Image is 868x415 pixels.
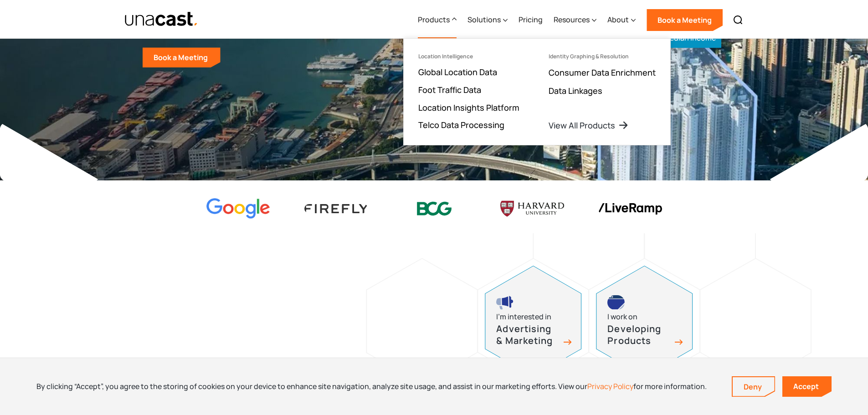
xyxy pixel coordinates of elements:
a: developing products iconI work onDeveloping Products [596,266,693,377]
div: Solutions [467,1,508,39]
div: Products [418,14,450,25]
a: Privacy Policy [587,381,633,391]
img: Google logo Color [206,198,270,220]
div: About [607,14,629,25]
a: advertising and marketing iconI’m interested inAdvertising & Marketing [485,266,581,377]
img: advertising and marketing icon [496,295,514,310]
img: developing products icon [607,295,625,310]
div: By clicking “Accept”, you agree to the storing of cookies on your device to enhance site navigati... [36,381,707,391]
nav: Products [403,38,671,145]
a: Telco Data Processing [418,119,504,130]
div: Resources [554,14,590,25]
a: Consumer Data Enrichment [549,67,656,78]
div: Resources [554,1,596,39]
a: Data Linkages [549,85,602,96]
a: Book a Meeting [647,9,723,31]
div: About [607,1,636,39]
a: Foot Traffic Data [418,84,481,95]
h3: Developing Products [607,323,671,347]
h3: Advertising & Marketing [496,323,560,347]
div: Location Intelligence [418,53,473,60]
a: home [124,11,199,27]
div: Solutions [467,14,501,25]
img: BCG logo [402,196,466,222]
a: Global Location Data [418,67,497,77]
div: Products [418,1,457,39]
img: Search icon [733,15,744,26]
a: Pricing [519,1,543,39]
a: Book a Meeting [143,47,221,67]
img: Firefly Advertising logo [304,204,368,213]
img: liveramp logo [598,203,662,215]
a: Deny [733,377,775,396]
div: Identity Graphing & Resolution [549,53,629,60]
a: View All Products [549,120,629,131]
div: I work on [607,311,637,323]
img: Harvard U logo [500,198,564,220]
img: Unacast text logo [124,11,199,27]
div: I’m interested in [496,311,551,323]
a: Location Insights Platform [418,102,519,113]
a: Accept [782,376,832,397]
